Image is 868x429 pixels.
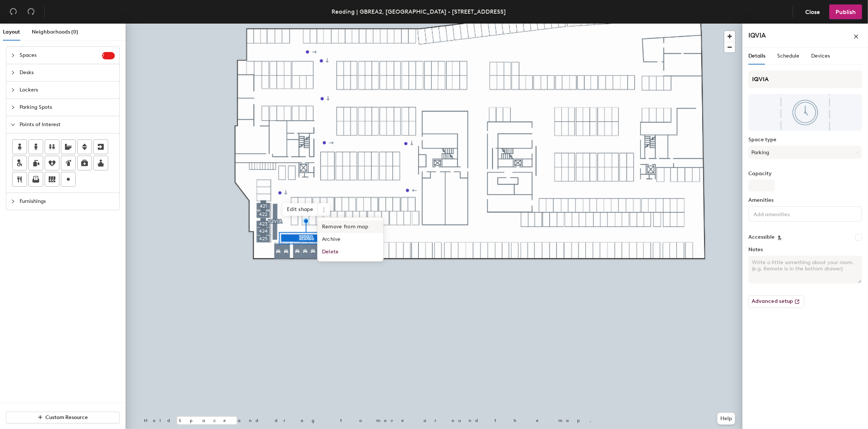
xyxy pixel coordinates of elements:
label: Notes [748,247,862,253]
span: Neighborhoods (0) [32,29,78,35]
button: Close [799,4,826,19]
div: Reading | GBREA2, [GEOGRAPHIC_DATA] - [STREET_ADDRESS] [332,7,506,16]
span: Details [748,53,765,59]
span: Publish [836,8,856,15]
button: Publish [829,4,862,19]
span: Points of Interest [20,116,115,133]
span: undo [10,8,17,15]
h4: IQVIA [748,31,766,40]
button: Advanced setup [748,295,804,308]
span: Lockers [20,82,115,98]
button: Custom Resource [6,412,120,423]
span: collapsed [11,105,15,110]
span: Custom Resource [46,414,88,421]
span: Remove from map [318,221,383,233]
span: Layout [3,29,20,35]
span: collapsed [11,53,15,58]
span: Schedule [777,53,799,59]
label: Amenities [748,197,862,203]
span: collapsed [11,70,15,75]
span: close [854,34,859,39]
span: Desks [20,64,115,81]
span: Spaces [20,47,102,64]
button: Help [717,413,735,425]
button: Redo (⌘ + ⇧ + Z) [24,4,38,19]
span: Archive [318,233,383,246]
button: Undo (⌘ + Z) [6,4,21,19]
input: Add amenities [752,209,819,218]
sup: 7 [102,52,115,59]
img: The space named IQVIA [748,94,862,131]
span: Delete [318,246,383,258]
span: expanded [11,122,15,127]
button: Parking [748,146,862,159]
label: Accessible [748,234,775,240]
label: Capacity [748,171,862,177]
label: Space type [748,137,862,143]
span: collapsed [11,199,15,204]
span: Furnishings [20,193,115,210]
span: 7 [102,53,115,58]
span: Close [805,8,820,15]
span: Edit shape [282,203,318,216]
span: collapsed [11,88,15,92]
span: Devices [811,53,830,59]
span: Parking Spots [20,99,115,116]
